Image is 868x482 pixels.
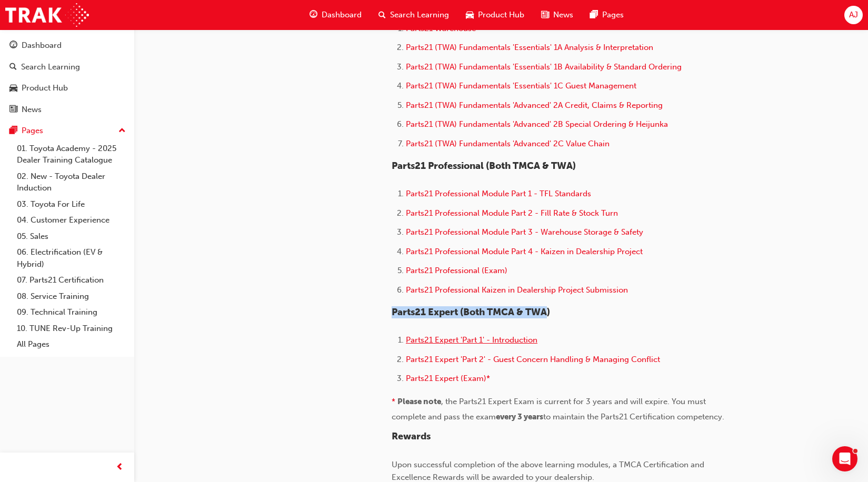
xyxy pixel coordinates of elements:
a: Parts21 (TWA) Fundamentals 'Essentials' 1C Guest Management [406,81,636,91]
a: 06. Electrification (EV & Hybrid) [13,244,130,272]
a: Parts21 Professional (Exam) [406,266,507,275]
a: Parts21 (TWA) Fundamentals 'Advanced' 2C Value Chain [406,139,610,148]
span: pages-icon [9,126,17,136]
img: Trak [5,3,89,27]
a: Parts21 (TWA) Fundamentals 'Essentials' 1B Availability & Standard Ordering [406,62,682,72]
span: Search Learning [390,9,449,21]
a: Parts21 Expert 'Part 1' - Introduction [406,335,537,345]
button: AJ [844,6,863,24]
span: search-icon [378,8,386,22]
span: Pages [602,9,624,21]
span: guage-icon [310,8,317,22]
span: news-icon [9,105,17,115]
a: Dashboard [4,36,130,55]
button: Pages [4,121,130,140]
span: Dashboard [322,9,362,21]
span: Parts21 Professional (Both TMCA & TWA) [392,160,576,172]
span: news-icon [541,8,549,22]
a: All Pages [13,336,130,353]
a: Parts21 Warehouse [406,24,476,33]
span: to maintain the Parts21 Certification competency. [543,412,724,421]
span: Product Hub [478,9,524,21]
span: search-icon [9,63,17,72]
a: 07. Parts21 Certification [13,272,130,288]
a: Parts21 Professional Module Part 2 - Fill Rate & Stock Turn [406,208,618,218]
button: DashboardSearch LearningProduct HubNews [4,34,130,121]
a: 02. New - Toyota Dealer Induction [13,168,130,196]
span: car-icon [466,8,474,22]
span: prev-icon [116,461,124,474]
span: pages-icon [590,8,598,22]
a: 05. Sales [13,228,130,245]
a: Parts21 (TWA) Fundamentals 'Essentials' 1A Analysis & Interpretation [406,43,653,52]
a: Parts21 Expert 'Part 2' - Guest Concern Handling & Managing Conflict [406,355,660,364]
a: 08. Service Training [13,288,130,305]
a: 09. Technical Training [13,304,130,320]
div: Dashboard [22,39,62,52]
span: every 3 years [496,412,543,421]
span: up-icon [118,124,126,138]
a: Parts21 (TWA) Fundamentals 'Advanced' 2B Special Ordering & Heijunka [406,119,668,129]
a: 03. Toyota For Life [13,196,130,213]
span: car-icon [9,84,17,93]
a: guage-iconDashboard [301,4,370,26]
span: guage-icon [9,41,17,51]
div: Product Hub [22,82,68,94]
a: Parts21 (TWA) Fundamentals 'Advanced' 2A Credit, Claims & Reporting [406,101,663,110]
a: Search Learning [4,57,130,77]
a: 04. Customer Experience [13,212,130,228]
span: AJ [849,9,858,21]
a: Parts21 Professional Kaizen in Dealership Project Submission [406,285,628,295]
div: News [22,104,42,116]
span: Please note [397,397,441,406]
a: pages-iconPages [582,4,632,26]
div: Pages [22,125,43,137]
a: Parts21 Professional Module Part 3 - Warehouse Storage & Safety [406,227,643,237]
a: news-iconNews [533,4,582,26]
a: Parts21 Professional Module Part 1 - TFL Standards [406,189,591,198]
span: Rewards [392,430,431,442]
a: Parts21 Expert (Exam)* [406,374,490,383]
div: Search Learning [21,61,80,73]
iframe: Intercom live chat [832,446,857,471]
a: News [4,100,130,119]
a: Product Hub [4,78,130,98]
a: 10. TUNE Rev-Up Training [13,320,130,337]
a: 01. Toyota Academy - 2025 Dealer Training Catalogue [13,140,130,168]
span: News [553,9,573,21]
span: , the Parts21 Expert Exam is current for 3 years and will expire. You must complete and pass the ... [392,397,708,421]
a: car-iconProduct Hub [457,4,533,26]
a: Parts21 Professional Module Part 4 - Kaizen in Dealership Project [406,247,643,256]
a: search-iconSearch Learning [370,4,457,26]
span: Parts21 Expert (Both TMCA & TWA) [392,306,550,318]
span: Upon successful completion of the above learning modules, a TMCA Certification and Excellence Rew... [392,460,706,482]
